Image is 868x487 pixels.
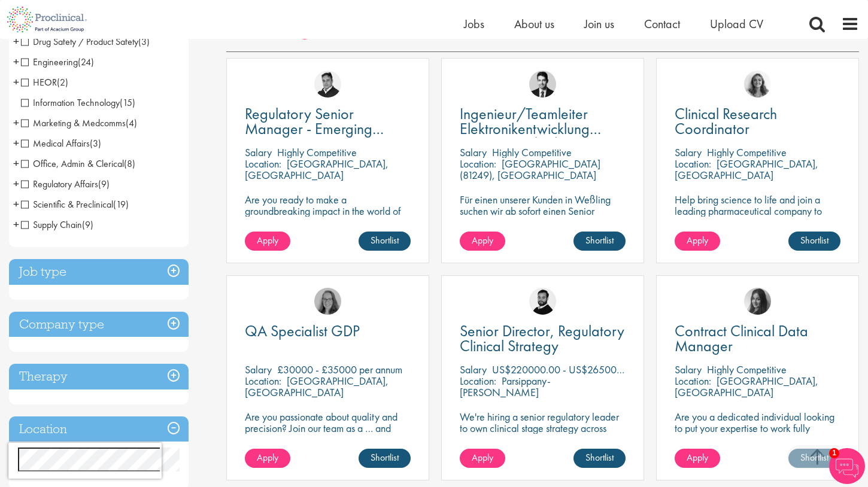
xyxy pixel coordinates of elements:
span: Engineering [21,56,94,68]
span: (4) [126,117,137,129]
img: Thomas Wenig [529,71,556,98]
p: US$220000.00 - US$265000 per annum + Highly Competitive Salary [492,363,787,376]
span: Drug Safety / Product Safety [21,35,138,48]
p: Highly Competitive [277,145,357,159]
span: Senior Director, Regulatory Clinical Strategy [460,321,624,356]
p: Help bring science to life and join a leading pharmaceutical company to play a key role in delive... [675,194,840,251]
span: Office, Admin & Clerical [21,157,135,170]
span: Apply [257,451,278,464]
span: + [13,175,19,193]
a: Ingenieur/Teamleiter Elektronikentwicklung Aviation (m/w/d) [460,106,626,136]
p: We're hiring a senior regulatory leader to own clinical stage strategy across multiple programs. [460,411,626,445]
p: [GEOGRAPHIC_DATA], [GEOGRAPHIC_DATA] [675,374,818,399]
a: Apply [460,232,505,251]
span: Supply Chain [21,218,93,231]
img: Peter Duvall [314,71,341,98]
span: + [13,154,19,172]
p: Parsippany-[PERSON_NAME][GEOGRAPHIC_DATA], [GEOGRAPHIC_DATA] [460,374,562,422]
a: About us [514,16,554,32]
span: Location: [460,157,496,171]
a: Jackie Cerchio [744,71,771,98]
span: Regulatory Affairs [21,178,98,190]
span: + [13,114,19,132]
img: Heidi Hennigan [744,288,771,315]
span: Apply [687,451,708,464]
span: + [13,73,19,91]
a: Apply [245,449,290,468]
a: Shortlist [573,449,626,468]
span: HEOR [21,76,68,89]
p: Highly Competitive [492,145,572,159]
span: + [13,215,19,233]
p: Are you a dedicated individual looking to put your expertise to work fully flexibly in a remote p... [675,411,840,445]
p: [GEOGRAPHIC_DATA], [GEOGRAPHIC_DATA] [245,374,389,399]
span: Location: [675,157,711,171]
span: HEOR [21,76,57,89]
span: Scientific & Preclinical [21,198,113,211]
span: Drug Safety / Product Safety [21,35,150,48]
span: Apply [257,234,278,246]
p: [GEOGRAPHIC_DATA], [GEOGRAPHIC_DATA] [245,157,389,182]
span: (24) [78,56,94,68]
span: Apply [472,451,493,464]
h3: Therapy [9,364,189,389]
span: + [13,32,19,50]
a: Shortlist [359,232,411,251]
a: Ingrid Aymes [314,288,341,315]
span: (3) [90,137,101,150]
span: Location: [245,157,281,171]
span: + [13,53,19,71]
a: Apply [460,449,505,468]
span: Scientific & Preclinical [21,198,129,211]
span: Medical Affairs [21,137,101,150]
a: Apply [245,232,290,251]
span: (9) [98,178,110,190]
span: + [13,195,19,213]
span: Salary [245,145,272,159]
img: Nick Walker [529,288,556,315]
span: Engineering [21,56,78,68]
span: (15) [120,96,135,109]
p: Highly Competitive [707,145,787,159]
span: Location: [675,374,711,388]
span: 1 [829,448,839,458]
a: Regulatory Senior Manager - Emerging Markets [245,106,411,136]
iframe: reCAPTCHA [8,443,162,479]
a: QA Specialist GDP [245,324,411,339]
span: Apply [472,234,493,246]
span: Salary [675,145,702,159]
a: Shortlist [359,449,411,468]
span: QA Specialist GDP [245,321,360,341]
span: (2) [57,76,68,89]
a: Jobs [464,16,484,32]
a: Upload CV [710,16,763,32]
span: Contact [644,16,680,32]
span: Location: [245,374,281,388]
p: [GEOGRAPHIC_DATA] (81249), [GEOGRAPHIC_DATA] [460,157,600,182]
span: (8) [124,157,135,170]
span: Marketing & Medcomms [21,117,126,129]
span: Location: [460,374,496,388]
h3: Company type [9,312,189,337]
span: Marketing & Medcomms [21,117,137,129]
span: Information Technology [21,96,120,109]
span: Contract Clinical Data Manager [675,321,808,356]
p: £30000 - £35000 per annum [277,363,402,376]
span: Salary [245,363,272,376]
img: Chatbot [829,448,865,484]
span: Ingenieur/Teamleiter Elektronikentwicklung Aviation (m/w/d) [460,104,601,154]
span: Join us [584,16,614,32]
p: Are you passionate about quality and precision? Join our team as a … and help ensure top-tier sta... [245,411,411,456]
a: Shortlist [573,232,626,251]
a: Contract Clinical Data Manager [675,324,840,354]
a: Apply [675,232,720,251]
a: Senior Director, Regulatory Clinical Strategy [460,324,626,354]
